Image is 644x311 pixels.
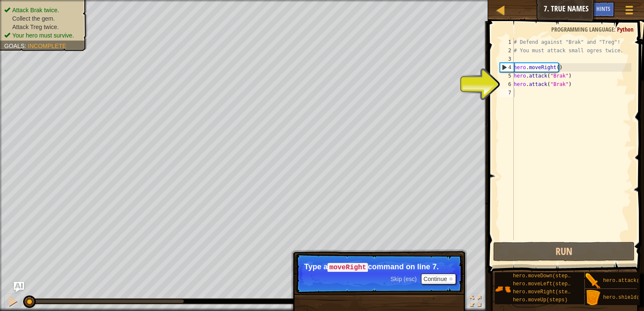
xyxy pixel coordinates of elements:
div: 2 [500,46,514,55]
button: Show game menu [619,2,640,21]
span: Attack Treg twice. [12,24,59,30]
button: Run [493,242,635,261]
span: Skip (esc) [390,276,416,282]
span: Incomplete [28,43,66,49]
img: portrait.png [495,281,511,297]
span: : [614,25,617,33]
span: Ask AI [574,5,588,13]
li: Attack Treg twice. [4,23,81,31]
span: Your hero must survive. [12,32,74,39]
div: 3 [500,55,514,63]
button: Continue [421,273,456,284]
code: moveRight [327,263,368,272]
button: Ctrl + P: Pause [4,294,21,311]
li: Your hero must survive. [4,31,81,40]
div: 7 [500,88,514,97]
button: Ask AI [569,2,592,17]
span: Attack Brak twice. [12,7,59,13]
li: Attack Brak twice. [4,6,81,14]
span: hero.moveLeft(steps) [513,281,574,287]
div: 6 [500,80,514,88]
span: hero.shield() [603,295,643,300]
span: Python [617,25,633,33]
li: Collect the gem. [4,14,81,23]
span: Hints [596,5,610,13]
div: 1 [500,38,514,46]
button: Ask AI [14,282,24,292]
span: Programming language [551,25,614,33]
img: portrait.png [585,273,601,289]
p: Type a command on line 7. [304,263,454,272]
span: hero.moveDown(steps) [513,273,574,279]
span: Collect the gem. [12,15,55,22]
span: : [24,43,28,49]
span: Goals [4,43,24,49]
span: hero.moveUp(steps) [513,297,568,303]
div: 5 [500,72,514,80]
img: portrait.png [585,290,601,306]
div: 4 [500,63,514,72]
button: Toggle fullscreen [467,294,484,311]
span: hero.moveRight(steps) [513,289,577,295]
